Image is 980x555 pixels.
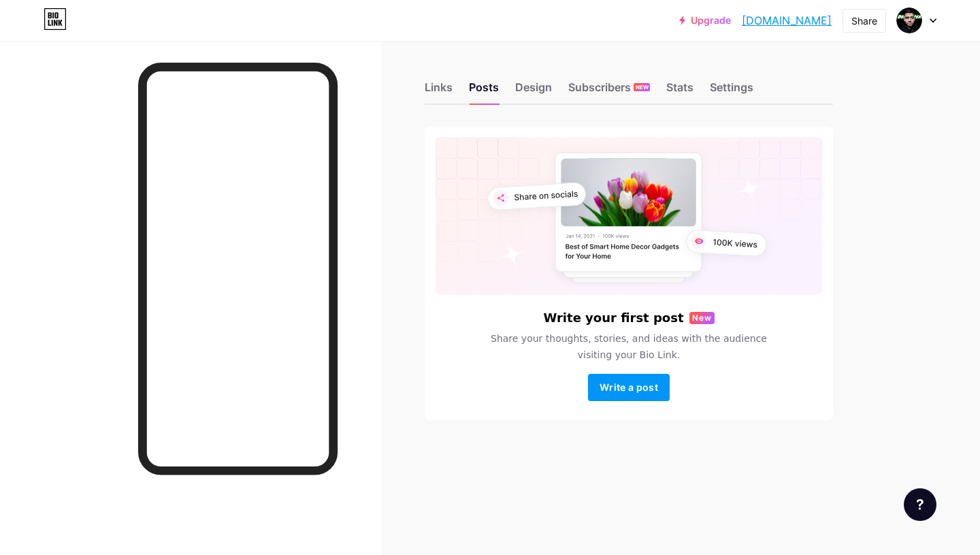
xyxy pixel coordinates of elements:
span: Share your thoughts, stories, and ideas with the audience visiting your Bio Link. [474,330,783,363]
div: Subscribers [568,79,650,104]
div: Posts [469,79,499,104]
a: Upgrade [679,15,731,26]
div: Share [851,14,877,28]
span: NEW [636,83,649,91]
button: Write a post [588,374,670,401]
h6: Write your first post [543,311,683,325]
span: New [692,312,712,324]
a: [DOMAIN_NAME] [742,12,832,29]
div: Links [425,79,453,104]
div: Settings [710,79,753,104]
div: Design [515,79,552,104]
img: Rifat-Hosen official [896,7,922,33]
span: Write a post [600,381,658,393]
div: Stats [666,79,693,104]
